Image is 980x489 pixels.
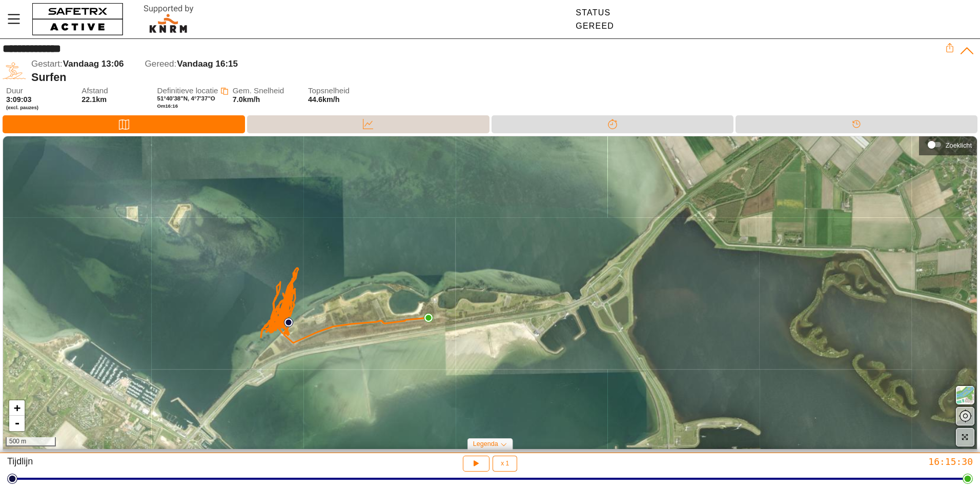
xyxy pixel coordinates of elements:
span: Om 16:16 [157,103,178,109]
img: PathEnd.svg [424,313,433,322]
span: Gem. Snelheid [233,87,298,95]
div: Tijdlijn [7,456,326,472]
span: Definitieve locatie [157,86,218,95]
div: Status [576,8,614,17]
img: SURFING.svg [3,59,26,83]
span: Legenda [473,440,498,447]
span: Afstand [81,87,147,95]
span: 3:09:03 [6,95,32,104]
button: x 1 [493,456,517,472]
div: Zoeklicht [924,137,972,152]
div: Tijdlijn [736,115,977,133]
span: 7.0km/h [233,95,260,104]
div: 16:15:30 [654,456,973,467]
span: Gestart: [31,59,63,69]
span: Gereed: [145,59,177,69]
div: Splitsen [492,115,733,133]
a: Zoom in [9,400,25,416]
span: Vandaag 16:15 [177,59,238,69]
div: Gereed [576,22,614,31]
span: 22.1km [81,95,107,104]
span: 51°40'38"N, 4°7'37"O [157,95,215,101]
span: Topsnelheid [308,87,374,95]
div: Surfen [31,71,945,84]
span: 44.6km/h [308,95,340,104]
a: Zoom out [9,416,25,431]
img: PathStart.svg [284,318,293,327]
span: (excl. pauzes) [6,105,72,111]
div: Kaart [3,115,245,133]
div: 500 m [6,437,56,446]
img: RescueLogo.svg [132,3,206,36]
span: Vandaag 13:06 [63,59,124,69]
span: Duur [6,87,72,95]
div: Data [247,115,489,133]
span: x 1 [501,460,509,466]
div: Zoeklicht [946,141,972,149]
